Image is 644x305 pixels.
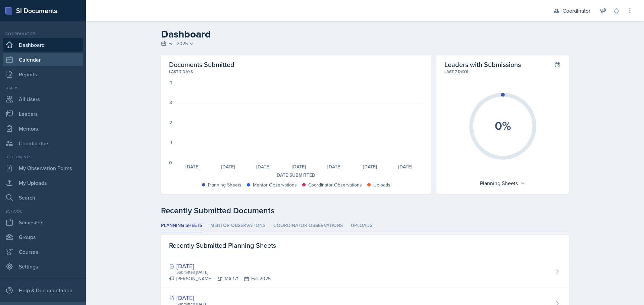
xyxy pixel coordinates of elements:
[3,85,83,91] div: Users
[210,219,265,232] li: Mentor Observations
[169,120,172,125] div: 2
[161,205,569,217] div: Recently Submitted Documents
[477,178,529,188] div: Planning Sheets
[281,164,317,169] div: [DATE]
[175,164,210,169] div: [DATE]
[169,80,172,85] div: 4
[3,161,83,175] a: My Observation Forms
[3,154,83,160] div: Documents
[169,172,423,179] div: Date Submitted
[351,219,372,232] li: Uploads
[3,245,83,258] a: Courses
[161,235,569,256] div: Recently Submitted Planning Sheets
[308,181,362,188] div: Coordinator Observations
[161,28,569,40] h2: Dashboard
[169,60,423,69] h2: Documents Submitted
[169,275,271,282] div: [PERSON_NAME] MA 171 Fall 2025
[444,69,561,75] div: Last 7 days
[317,164,352,169] div: [DATE]
[494,117,511,134] text: 0%
[3,31,83,37] div: Coordinator
[3,137,83,150] a: Coordinators
[3,176,83,189] a: My Uploads
[3,92,83,106] a: All Users
[170,140,172,145] div: 1
[3,38,83,52] a: Dashboard
[253,181,297,188] div: Mentor Observations
[444,60,521,69] h2: Leaders with Submissions
[208,181,241,188] div: Planning Sheets
[3,191,83,204] a: Search
[273,219,343,232] li: Coordinator Observations
[3,68,83,81] a: Reports
[3,230,83,244] a: Groups
[161,256,569,288] a: [DATE] Submitted [DATE] [PERSON_NAME]MA 171Fall 2025
[161,219,202,232] li: Planning Sheets
[246,164,281,169] div: [DATE]
[169,69,423,75] div: Last 7 days
[373,181,390,188] div: Uploads
[169,261,271,271] div: [DATE]
[3,122,83,135] a: Mentors
[388,164,423,169] div: [DATE]
[210,164,246,169] div: [DATE]
[169,100,172,105] div: 3
[3,53,83,66] a: Calendar
[352,164,388,169] div: [DATE]
[3,216,83,229] a: Semesters
[169,293,281,302] div: [DATE]
[3,107,83,121] a: Leaders
[562,7,590,15] div: Coordinator
[3,208,83,214] div: School
[3,284,83,297] div: Help & Documentation
[169,160,172,165] div: 0
[176,269,271,275] div: Submitted [DATE]
[168,40,188,47] span: Fall 2025
[3,260,83,273] a: Settings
